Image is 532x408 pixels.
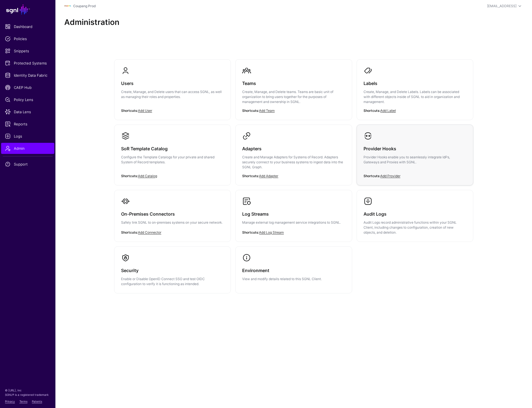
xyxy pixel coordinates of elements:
[364,109,380,113] strong: Shortcuts:
[1,45,54,56] a: Snippets
[138,174,157,178] a: Add Catalog
[1,70,54,81] a: Identity Data Fabric
[5,85,50,90] span: CAEP Hub
[1,58,54,69] a: Protected Systems
[364,174,380,178] strong: Shortcuts:
[5,60,50,66] span: Protected Systems
[1,82,54,93] a: CAEP Hub
[487,4,516,9] div: [EMAIL_ADDRESS]
[114,60,231,115] a: UsersCreate, Manage, and Delete users that can access SGNL, as well as managing their roles and p...
[5,24,50,29] span: Dashboard
[236,60,352,120] a: TeamsCreate, Manage, and Delete teams. Teams are basic unit of organization to bring users togeth...
[5,73,50,78] span: Identity Data Fabric
[364,220,466,235] p: Audit Logs record administrative functions within your SGNL Client, including changes to configur...
[242,220,345,225] p: Manage external log management service integrations to SGNL.
[138,109,152,113] a: Add User
[242,109,259,113] strong: Shortcuts:
[364,155,466,165] p: Provider Hooks enable you to seamlessly integrate IdPs, Gateways and Proxies with SGNL.
[5,121,50,127] span: Reports
[121,79,224,87] h3: Users
[64,18,523,27] h2: Administration
[236,190,352,241] a: Log StreamsManage external log management service integrations to SGNL.
[364,145,466,153] h3: Provider Hooks
[121,174,138,178] strong: Shortcuts:
[236,125,352,185] a: AdaptersCreate and Manage Adapters for Systems of Record. Adapters securely connect to your busin...
[32,400,42,403] a: Patents
[242,267,345,274] h3: Environment
[242,277,345,282] p: View and modify details related to this SGNL Client.
[364,79,466,87] h3: Labels
[5,97,50,102] span: Policy Lens
[121,210,224,218] h3: On-Premises Connectors
[121,89,224,99] p: Create, Manage, and Delete users that can access SGNL, as well as managing their roles and proper...
[380,109,396,113] a: Add Label
[121,155,224,165] p: Configure the Template Catalogs for your private and shared System of Record templates.
[121,109,138,113] strong: Shortcuts:
[121,267,224,274] h3: Security
[236,247,352,288] a: EnvironmentView and modify details related to this SGNL Client.
[259,174,278,178] a: Add Adapter
[5,109,50,115] span: Data Lens
[357,60,473,120] a: LabelsCreate, Manage, and Delete Labels. Labels can be associated with different objects inside o...
[357,125,473,180] a: Provider HooksProvider Hooks enable you to seamlessly integrate IdPs, Gateways and Proxies with S...
[138,230,161,234] a: Add Connector
[1,106,54,117] a: Data Lens
[5,48,50,54] span: Snippets
[242,174,259,178] strong: Shortcuts:
[364,210,466,218] h3: Audit Logs
[114,247,231,293] a: SecurityEnable or Disable OpenID Connect SSO and test OIDC configuration to verify it is function...
[121,277,224,286] p: Enable or Disable OpenID Connect SSO and test OIDC configuration to verify it is functioning as i...
[242,230,259,234] strong: Shortcuts:
[1,33,54,44] a: Policies
[259,230,284,234] a: Add Log Stream
[114,125,231,180] a: SoR Template CatalogConfigure the Template Catalogs for your private and shared System of Record ...
[242,89,345,104] p: Create, Manage, and Delete teams. Teams are basic unit of organization to bring users together fo...
[121,230,138,234] strong: Shortcuts:
[357,190,473,242] a: Audit LogsAudit Logs record administrative functions within your SGNL Client, including changes t...
[3,3,52,16] a: SGNL
[259,109,275,113] a: Add Team
[64,3,71,9] img: svg+xml;base64,PHN2ZyBpZD0iTG9nbyIgeG1sbnM9Imh0dHA6Ly93d3cudzMub3JnLzIwMDAvc3ZnIiB3aWR0aD0iMTIxLj...
[1,94,54,105] a: Policy Lens
[5,36,50,42] span: Policies
[19,400,27,403] a: Terms
[121,145,224,153] h3: SoR Template Catalog
[5,400,15,403] a: Privacy
[242,145,345,153] h3: Adapters
[5,392,50,397] p: SGNL® is a registered trademark
[114,190,231,241] a: On-Premises ConnectorsSafely link SGNL to on-premises systems on your secure network.
[242,155,345,170] p: Create and Manage Adapters for Systems of Record. Adapters securely connect to your business syst...
[73,4,96,8] a: Coupang Prod
[380,174,400,178] a: Add Provider
[5,388,50,392] p: © [URL], Inc
[5,133,50,139] span: Logs
[1,143,54,154] a: Admin
[1,21,54,32] a: Dashboard
[5,146,50,151] span: Admin
[1,131,54,142] a: Logs
[121,220,224,225] p: Safely link SGNL to on-premises systems on your secure network.
[242,210,345,218] h3: Log Streams
[242,79,345,87] h3: Teams
[1,118,54,130] a: Reports
[364,89,466,104] p: Create, Manage, and Delete Labels. Labels can be associated with different objects inside of SGNL...
[5,161,50,167] span: Support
